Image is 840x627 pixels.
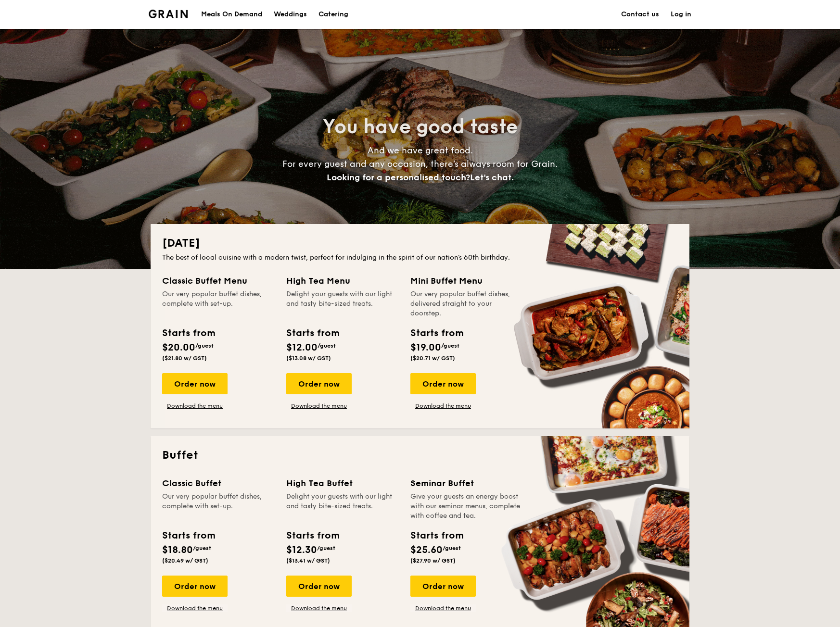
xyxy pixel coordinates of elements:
div: Order now [162,373,228,394]
div: Classic Buffet Menu [162,274,275,288]
a: Download the menu [410,604,476,612]
span: $12.00 [286,342,318,353]
span: You have good taste [323,115,518,138]
div: Delight your guests with our light and tasty bite-sized treats. [286,492,399,521]
div: Starts from [162,528,215,543]
div: High Tea Buffet [286,477,399,490]
span: /guest [317,545,335,552]
span: Let's chat. [470,172,514,183]
span: /guest [195,342,214,349]
span: $25.60 [410,544,443,556]
div: The best of local cuisine with a modern twist, perfect for indulging in the spirit of our nation’... [162,253,678,263]
a: Download the menu [162,402,228,410]
div: Starts from [286,326,339,340]
div: Starts from [162,326,215,340]
a: Download the menu [286,604,352,612]
span: /guest [441,342,459,349]
div: Seminar Buffet [410,477,523,490]
span: ($21.80 w/ GST) [162,355,207,362]
img: Grain [149,10,188,18]
div: Our very popular buffet dishes, delivered straight to your doorstep. [410,289,523,318]
span: $19.00 [410,342,441,353]
a: Logotype [149,10,188,18]
span: Looking for a personalised touch? [327,172,470,183]
div: Delight your guests with our light and tasty bite-sized treats. [286,289,399,318]
span: $20.00 [162,342,195,353]
span: ($20.49 w/ GST) [162,557,208,564]
div: Classic Buffet [162,477,275,490]
span: ($13.41 w/ GST) [286,557,330,564]
h2: Buffet [162,448,678,463]
span: ($13.08 w/ GST) [286,355,331,362]
span: And we have great food. For every guest and any occasion, there’s always room for Grain. [282,145,558,183]
span: ($20.71 w/ GST) [410,355,455,362]
span: /guest [443,545,461,552]
div: Mini Buffet Menu [410,274,523,288]
div: Starts from [286,528,339,543]
span: /guest [318,342,336,349]
a: Download the menu [410,402,476,410]
span: $12.30 [286,544,317,556]
div: Starts from [410,528,463,543]
div: Order now [162,576,228,597]
div: Our very popular buffet dishes, complete with set-up. [162,492,275,521]
div: Order now [410,373,476,394]
div: Order now [286,576,352,597]
h2: [DATE] [162,236,678,251]
div: Our very popular buffet dishes, complete with set-up. [162,289,275,318]
div: Give your guests an energy boost with our seminar menus, complete with coffee and tea. [410,492,523,521]
div: Starts from [410,326,463,340]
div: High Tea Menu [286,274,399,288]
div: Order now [286,373,352,394]
span: /guest [193,545,211,552]
div: Order now [410,576,476,597]
a: Download the menu [286,402,352,410]
span: ($27.90 w/ GST) [410,557,456,564]
a: Download the menu [162,604,228,612]
span: $18.80 [162,544,193,556]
